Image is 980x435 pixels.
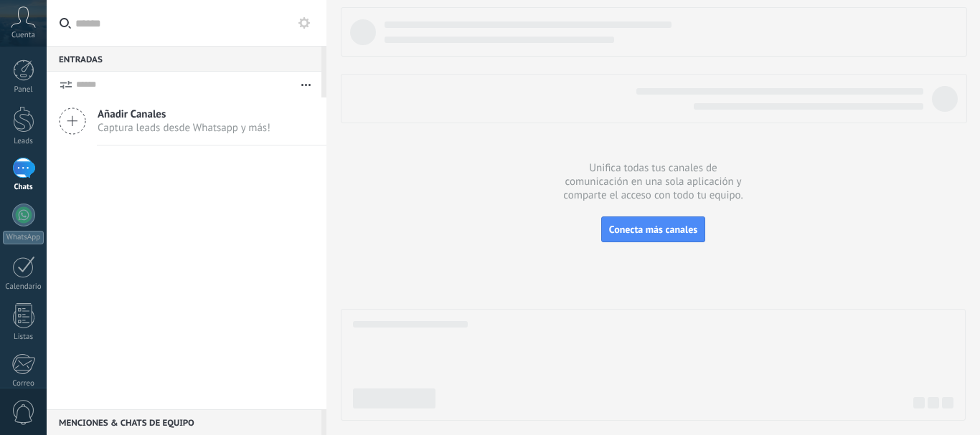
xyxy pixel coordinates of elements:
div: Listas [3,333,44,342]
div: Leads [3,137,44,146]
span: Añadir Canales [98,107,270,121]
div: Correo [3,379,44,388]
button: Conecta más canales [601,216,705,242]
div: Entradas [47,46,321,72]
div: Chats [3,183,44,192]
div: Calendario [3,282,44,292]
span: Cuenta [11,31,35,40]
span: Captura leads desde Whatsapp y más! [98,121,270,135]
div: WhatsApp [3,231,44,244]
span: Conecta más canales [609,223,697,236]
div: Panel [3,85,44,95]
div: Menciones & Chats de equipo [47,409,321,435]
